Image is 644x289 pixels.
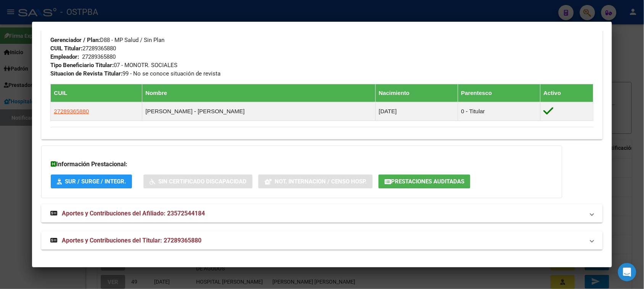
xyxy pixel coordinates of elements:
span: D88 - MP Salud / Sin Plan [50,37,164,43]
h3: Información Prestacional: [51,160,553,169]
strong: Gerenciador / Plan: [50,37,100,43]
button: Not. Internacion / Censo Hosp. [258,175,373,189]
th: CUIL [51,84,142,102]
span: Aportes y Contribuciones del Titular: 27289365880 [62,237,201,244]
strong: CUIL Titular: [50,45,82,52]
div: 27289365880 [82,53,116,61]
th: Parentesco [458,84,540,102]
strong: Situacion de Revista Titular: [50,70,122,77]
button: SUR / SURGE / INTEGR. [51,175,132,189]
td: 0 - Titular [458,102,540,121]
mat-expansion-panel-header: Aportes y Contribuciones del Titular: 27289365880 [41,231,602,250]
mat-expansion-panel-header: Aportes y Contribuciones del Afiliado: 23572544184 [41,204,602,223]
span: 27289365880 [50,45,116,52]
td: [PERSON_NAME] - [PERSON_NAME] [142,102,375,121]
span: Aportes y Contribuciones del Afiliado: 23572544184 [62,210,205,217]
button: Prestaciones Auditadas [378,175,470,189]
span: Sin Certificado Discapacidad [158,178,246,185]
strong: Tipo Beneficiario Titular: [50,62,114,69]
span: 99 - No se conoce situación de revista [50,70,221,77]
th: Activo [540,84,593,102]
button: Sin Certificado Discapacidad [143,175,253,189]
div: Open Intercom Messenger [618,263,636,281]
span: Prestaciones Auditadas [391,178,464,185]
th: Nacimiento [375,84,458,102]
span: Not. Internacion / Censo Hosp. [275,178,367,185]
td: [DATE] [375,102,458,121]
span: 07 - MONOTR. SOCIALES [50,62,177,69]
span: SUR / SURGE / INTEGR. [65,178,126,185]
th: Nombre [142,84,375,102]
span: 27289365880 [54,108,89,114]
strong: Empleador: [50,53,79,60]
